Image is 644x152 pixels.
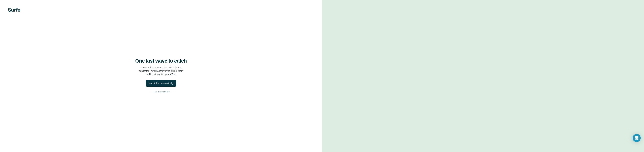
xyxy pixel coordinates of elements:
[146,80,176,87] button: Map fields automatically
[135,58,187,64] h4: One last wave to catch
[152,90,169,93] span: I’ll do this manually
[8,8,20,12] img: Surfe's logo
[633,134,641,142] div: Open Intercom Messenger
[148,82,173,85] div: Map fields automatically
[139,66,183,76] p: Get complete contact data and eliminate duplicates. Automatically sync full LinkedIn profiles str...
[7,89,315,94] button: I’ll do this manually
